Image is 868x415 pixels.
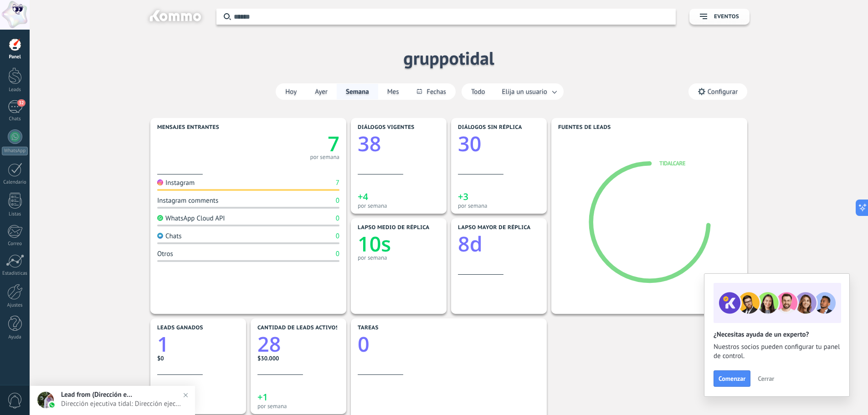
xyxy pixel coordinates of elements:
[458,130,481,158] text: 30
[257,391,268,403] text: +1
[337,84,378,99] button: Semana
[714,343,840,361] span: Nuestros socios pueden configurar tu panel de control.
[310,155,339,159] div: por semana
[458,230,540,258] a: 8d
[157,215,163,221] img: WhatsApp Cloud API
[462,84,494,99] button: Todo
[2,334,28,340] div: Ayuda
[257,354,339,362] div: $30.000
[157,330,169,358] text: 1
[2,54,28,60] div: Panel
[257,325,339,331] span: Cantidad de leads activos
[336,179,339,187] div: 7
[157,330,239,358] a: 1
[689,9,750,25] button: Eventos
[659,159,685,167] a: tidalcare
[458,202,540,209] div: por semana
[49,402,55,408] img: com.wazzup.whatsapp.svg
[157,124,219,131] span: Mensajes entrantes
[157,233,163,239] img: Chats
[61,390,134,399] span: Lead from (Dirección ejecutiva tidal
[2,87,28,93] div: Leads
[2,116,28,122] div: Chats
[358,330,540,358] a: 0
[754,372,778,385] button: Cerrar
[358,190,368,203] text: +4
[179,389,192,402] img: close_notification.svg
[358,225,430,231] span: Lapso medio de réplica
[719,375,745,382] span: Comenzar
[248,130,339,158] a: 7
[408,84,455,99] button: Fechas
[157,250,173,258] div: Otros
[2,147,28,155] div: WhatsApp
[2,302,28,308] div: Ajustes
[378,84,408,99] button: Mes
[458,230,483,258] text: 8d
[2,211,28,217] div: Listas
[257,330,281,358] text: 28
[157,232,182,241] div: Chats
[328,130,339,158] text: 7
[708,88,738,96] span: Configurar
[494,84,563,99] button: Elija un usuario
[61,400,182,408] span: Dirección ejecutiva tidal: Dirección ejecutiva tidal💜 [PHONE_NUMBER] >>>>>>>>>>>>>>>>>>>> Vi las ...
[257,330,339,358] a: 28
[358,330,370,358] text: 0
[157,179,163,185] img: Instagram
[558,124,611,131] span: Fuentes de leads
[157,179,195,187] div: Instagram
[157,354,239,362] div: $0
[157,196,218,205] div: Instagram comments
[257,403,339,410] div: por semana
[458,124,522,131] span: Diálogos sin réplica
[500,86,549,98] span: Elija un usuario
[2,241,28,247] div: Correo
[2,179,28,185] div: Calendario
[714,370,750,387] button: Comenzar
[336,232,339,241] div: 0
[306,84,337,99] button: Ayer
[714,14,739,20] span: Eventos
[276,84,306,99] button: Hoy
[358,130,381,158] text: 38
[336,214,339,223] div: 0
[2,271,28,277] div: Estadísticas
[336,250,339,258] div: 0
[758,375,774,382] span: Cerrar
[714,330,840,339] h2: ¿Necesitas ayuda de un experto?
[17,99,25,107] span: 32
[358,202,440,209] div: por semana
[458,225,530,231] span: Lapso mayor de réplica
[458,190,468,203] text: +3
[336,196,339,205] div: 0
[358,124,415,131] span: Diálogos vigentes
[30,386,195,415] a: Lead from (Dirección ejecutiva tidalDirección ejecutiva tidal: Dirección ejecutiva tidal💜 [PHONE_...
[358,230,391,258] text: 10s
[358,254,440,261] div: por semana
[157,325,203,331] span: Leads ganados
[358,325,379,331] span: Tareas
[157,214,225,223] div: WhatsApp Cloud API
